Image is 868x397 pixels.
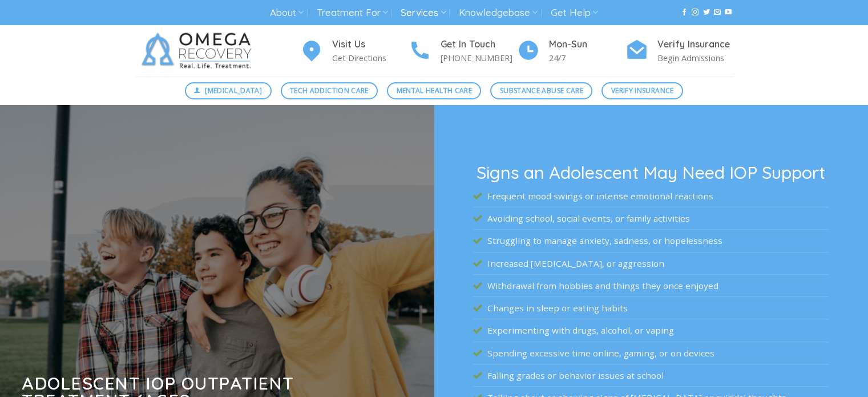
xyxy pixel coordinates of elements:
a: [MEDICAL_DATA] [185,82,272,99]
h4: Visit Us [332,37,409,52]
p: [PHONE_NUMBER] [441,51,517,65]
a: Substance Abuse Care [490,82,592,99]
img: Omega Recovery [135,25,263,77]
a: Services [401,2,446,23]
a: Visit Us Get Directions [300,37,409,65]
p: Begin Admissions [657,51,734,65]
li: Increased [MEDICAL_DATA], or aggression [473,252,829,275]
a: Follow on Facebook [681,9,688,17]
a: Knowledgebase [459,2,538,23]
h3: Signs an Adolescent May Need IOP Support [473,164,829,181]
li: Withdrawal from hobbies and things they once enjoyed [473,275,829,297]
a: Get In Touch [PHONE_NUMBER] [409,37,517,65]
p: Get Directions [332,51,409,65]
a: Treatment For [317,2,388,23]
li: Experimenting with drugs, alcohol, or vaping [473,320,829,342]
li: Spending excessive time online, gaming, or on devices [473,342,829,364]
a: Verify Insurance [601,82,683,99]
li: Falling grades or behavior issues at school [473,364,829,387]
p: 24/7 [549,51,625,65]
a: Mental Health Care [387,82,481,99]
li: Changes in sleep or eating habits [473,297,829,319]
span: Mental Health Care [397,85,472,96]
span: [MEDICAL_DATA] [205,85,262,96]
h4: Get In Touch [441,37,517,52]
a: Verify Insurance Begin Admissions [625,37,734,65]
li: Frequent mood swings or intense emotional reactions [473,185,829,207]
span: Substance Abuse Care [500,85,583,96]
a: About [270,2,304,23]
h4: Mon-Sun [549,37,625,52]
li: Struggling to manage anxiety, sadness, or hopelessness [473,230,829,252]
a: Follow on Instagram [692,9,699,17]
a: Send us an email [714,9,721,17]
h4: Verify Insurance [657,37,734,52]
a: Get Help [551,2,598,23]
a: Follow on Twitter [703,9,710,17]
span: Tech Addiction Care [290,85,369,96]
span: Verify Insurance [611,85,674,96]
a: Tech Addiction Care [281,82,378,99]
a: Follow on YouTube [725,9,732,17]
li: Avoiding school, social events, or family activities [473,207,829,230]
